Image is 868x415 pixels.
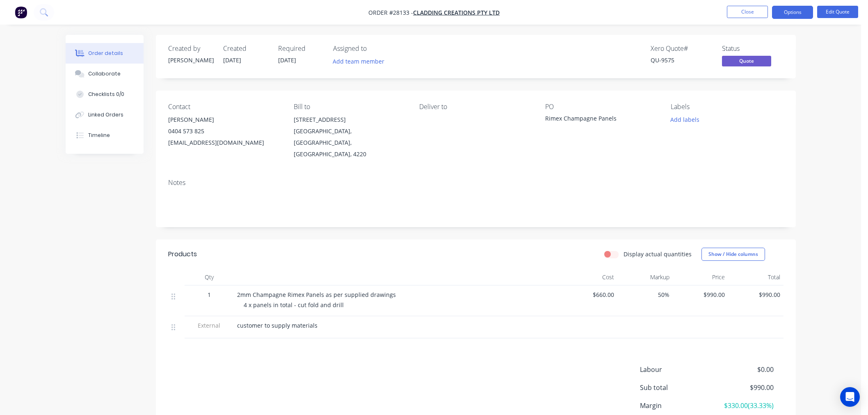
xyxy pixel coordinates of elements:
div: Checklists 0/0 [88,91,124,98]
span: 50% [621,290,669,299]
div: Timeline [88,132,110,139]
div: Deliver to [419,103,532,111]
label: Display actual quantities [624,250,692,258]
span: 2mm Champagne Rimex Panels as per supplied drawings [237,291,396,299]
div: Created by [168,45,213,52]
span: customer to supply materials [237,322,318,329]
span: 1 [208,290,211,299]
div: Linked Orders [88,111,123,119]
div: PO [545,103,658,111]
span: [DATE] [223,56,241,64]
button: Options [772,6,813,19]
div: Notes [168,179,783,187]
div: 0404 573 825 [168,125,281,137]
button: Order details [66,43,144,64]
div: [PERSON_NAME] [168,114,281,125]
div: Products [168,249,197,259]
span: $330.00 ( 33.33 %) [713,401,773,410]
div: Xero Quote # [651,45,712,52]
div: Required [278,45,323,52]
img: Factory [15,6,27,18]
button: Edit Quote [817,6,858,18]
button: Close [727,6,768,18]
div: Contact [168,103,281,111]
span: Quote [722,56,771,66]
div: Open Intercom Messenger [840,387,860,407]
button: Collaborate [66,64,144,84]
span: $990.00 [676,290,725,299]
div: [PERSON_NAME] [168,56,213,64]
button: Add team member [333,56,389,67]
button: Quote [722,56,771,68]
span: [DATE] [278,56,296,64]
div: QU-9575 [651,56,712,64]
div: [GEOGRAPHIC_DATA], [GEOGRAPHIC_DATA], [GEOGRAPHIC_DATA], 4220 [294,125,406,160]
span: $990.00 [713,383,773,392]
div: Order details [88,50,123,57]
span: Labour [640,365,713,374]
span: 4 x panels in total - cut fold and drill [244,301,344,309]
div: Cost [562,269,617,285]
div: [EMAIL_ADDRESS][DOMAIN_NAME] [168,137,281,148]
div: Rimex Champagne Panels [545,114,648,125]
button: Linked Orders [66,105,144,125]
div: Bill to [294,103,406,111]
button: Add labels [666,114,704,125]
button: Checklists 0/0 [66,84,144,105]
div: Labels [671,103,783,111]
div: [PERSON_NAME]0404 573 825[EMAIL_ADDRESS][DOMAIN_NAME] [168,114,281,148]
div: Created [223,45,268,52]
span: Margin [640,401,713,410]
span: External [188,321,231,330]
div: Total [728,269,783,285]
div: Price [673,269,728,285]
span: $660.00 [565,290,614,299]
button: Show / Hide columns [701,248,765,261]
span: $990.00 [731,290,780,299]
div: [STREET_ADDRESS][GEOGRAPHIC_DATA], [GEOGRAPHIC_DATA], [GEOGRAPHIC_DATA], 4220 [294,114,406,160]
button: Timeline [66,125,144,146]
div: [STREET_ADDRESS] [294,114,406,125]
a: Cladding Creations Pty Ltd [413,9,500,16]
span: Sub total [640,383,713,392]
div: Status [722,45,783,52]
div: Qty [185,269,234,285]
span: $0.00 [713,365,773,374]
div: Collaborate [88,70,121,78]
div: Assigned to [333,45,415,52]
button: Add team member [328,56,388,67]
span: Order #28133 - [368,9,413,16]
div: Markup [617,269,673,285]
